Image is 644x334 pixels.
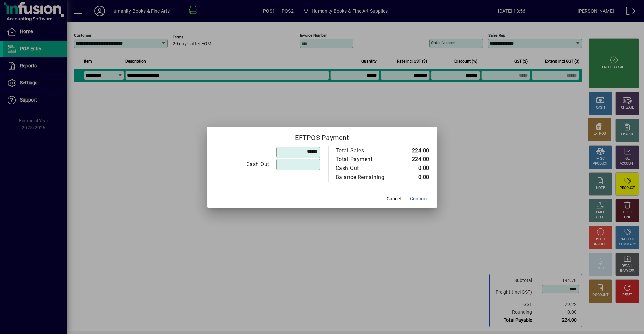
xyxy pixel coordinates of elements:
td: 0.00 [399,164,429,173]
span: Confirm [410,195,427,202]
h2: EFTPOS Payment [207,127,437,146]
button: Cancel [383,193,405,205]
div: Cash Out [336,164,392,172]
span: Cancel [387,195,401,202]
td: Total Sales [335,146,399,155]
div: Cash Out [215,160,269,169]
td: 224.00 [399,155,429,164]
td: 0.00 [399,173,429,182]
td: Total Payment [335,155,399,164]
div: Balance Remaining [336,173,392,181]
button: Confirm [407,193,429,205]
td: 224.00 [399,146,429,155]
